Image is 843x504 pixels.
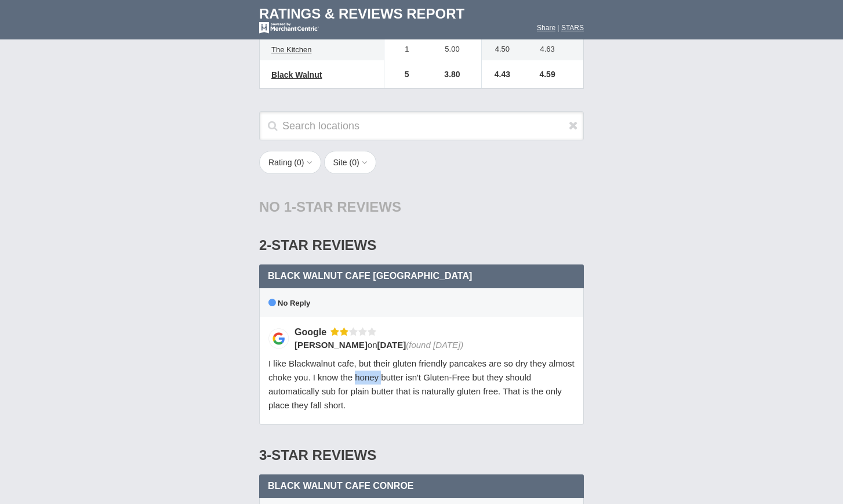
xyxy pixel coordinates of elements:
[557,24,559,32] span: |
[295,340,368,350] span: [PERSON_NAME]
[266,43,317,57] a: The Kitchen
[517,38,583,61] td: 4.63
[268,481,414,491] span: Black Walnut Cafe Conroe
[324,151,376,174] button: Site (0)
[259,151,321,174] button: Rating (0)
[423,38,481,61] td: 5.00
[384,60,424,88] td: 5
[517,60,583,88] td: 4.59
[271,70,322,79] span: Black Walnut
[297,158,301,167] span: 0
[259,226,584,264] div: 2-Star Reviews
[271,45,311,54] span: The Kitchen
[268,299,310,307] span: No Reply
[377,340,406,350] span: [DATE]
[295,339,567,351] div: on
[259,22,319,34] img: mc-powered-by-logo-white-103.png
[259,188,584,226] div: No 1-Star Reviews
[384,38,424,61] td: 1
[259,436,584,474] div: 3-Star Reviews
[406,340,463,350] span: (found [DATE])
[268,271,472,281] span: Black Walnut Cafe [GEOGRAPHIC_DATA]
[561,24,584,32] a: STARS
[423,60,481,88] td: 3.80
[295,326,330,338] div: Google
[481,38,517,61] td: 4.50
[268,358,575,410] span: I like Blackwalnut cafe, but their gluten friendly pancakes are so dry they almost choke you. I k...
[537,24,555,32] a: Share
[268,328,289,349] img: Google
[481,60,517,88] td: 4.43
[266,68,328,82] a: Black Walnut
[352,158,357,167] span: 0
